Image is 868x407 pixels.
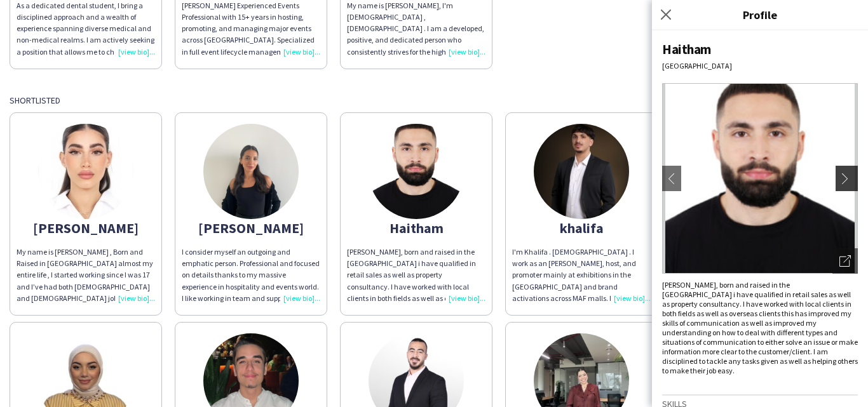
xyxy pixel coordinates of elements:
div: [PERSON_NAME] [17,222,155,234]
img: Crew avatar or photo [662,83,858,274]
div: Haitham [347,222,485,234]
img: thumb-67e4d57c322ab.jpeg [369,124,464,219]
img: thumb-68cd3216b9a36.png [203,124,299,219]
div: [PERSON_NAME], born and raised in the [GEOGRAPHIC_DATA] i have qualified in retail sales as well ... [347,246,485,304]
div: khalifa [512,222,651,234]
img: thumb-68775f4007b27.jpeg [38,124,133,219]
img: thumb-68d9b3cb46307.jpeg [534,124,629,219]
div: Open photos pop-in [832,248,858,274]
div: [GEOGRAPHIC_DATA] [662,61,858,70]
div: Shortlisted [10,95,858,106]
div: My name is [PERSON_NAME] , Born and Raised in [GEOGRAPHIC_DATA] almost my entire life , I started... [17,246,155,304]
div: [PERSON_NAME], born and raised in the [GEOGRAPHIC_DATA] i have qualified in retail sales as well ... [662,280,858,375]
div: Haitham [662,41,858,58]
h3: Profile [652,6,868,23]
div: I'm Khalifa . [DEMOGRAPHIC_DATA] . I work as an [PERSON_NAME], host, and promoter mainly at exhib... [512,246,651,304]
div: [PERSON_NAME] [182,222,320,234]
div: I consider myself an outgoing and emphatic person. Professional and focused on details thanks to ... [182,246,320,304]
